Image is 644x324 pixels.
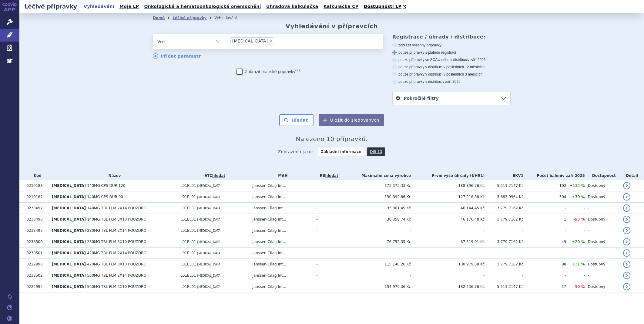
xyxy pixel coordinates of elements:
[342,259,411,270] td: 115 148,20 Kč
[249,171,313,180] th: MAH
[325,174,338,178] a: vyhledávání neobsahuje žádnou platnou referenční skupinu
[87,228,146,233] span: 280MG TBL FLM 2X14 POUZDRO
[142,2,263,11] a: Onkologická a hematoonkologická onemocnění
[197,207,221,210] span: [MEDICAL_DATA]
[411,281,485,292] td: 182 336,76 Kč
[392,72,511,77] label: pouze přípravky v distribuci v posledních 3 měsících
[52,240,86,244] span: [MEDICAL_DATA]
[249,259,313,270] td: Janssen-Cilag Int...
[342,180,411,191] td: 173 373,33 Kč
[295,68,300,72] abbr: (?)
[180,285,196,289] span: L01EL01
[523,248,566,259] td: -
[264,2,320,11] a: Úhradová kalkulačka
[572,262,585,266] span: +31 %
[249,191,313,203] td: Janssen-Cilag Int...
[411,171,485,180] th: První výše úhrady (UHR1)
[23,180,49,191] td: 0210188
[180,228,196,233] span: L01EL01
[442,79,460,84] span: v září 2025
[236,69,300,75] label: Zobrazit bratrské přípravky
[342,281,411,292] td: 154 979,36 Kč
[23,248,49,259] td: 0238501
[342,225,411,236] td: -
[623,182,630,189] a: detail
[286,22,378,30] h2: Vyhledávání v přípravcích
[392,34,511,40] h3: Registrace / úhrady / distribuce:
[313,248,342,259] td: -
[23,236,49,248] td: 0238500
[197,251,221,255] span: [MEDICAL_DATA]
[523,270,566,281] td: -
[485,171,523,180] th: EKV1
[367,147,385,156] a: DIS-13
[623,204,630,212] a: detail
[52,206,86,210] span: [MEDICAL_DATA]
[214,13,245,22] li: Vyhledávání
[87,262,146,266] span: 420MG TBL FLM 3X10 POUZDRO
[392,65,511,69] label: pouze přípravky v distribuci v posledních 12 měsících
[523,281,566,292] td: 17
[313,225,342,236] td: -
[411,180,485,191] td: 188 896,76 Kč
[523,236,566,248] td: 49
[485,214,523,225] td: 3 779,7162 Kč
[197,195,221,199] span: [MEDICAL_DATA]
[318,147,364,156] strong: Základní informace
[180,251,196,255] span: L01EL01
[364,4,401,9] span: Dostupnosti LP
[177,171,249,180] th: ATC
[566,225,585,236] td: -
[322,2,361,11] a: Kalkulačka CP
[342,171,411,180] th: Maximální cena výrobce
[468,58,485,62] span: v září 2025
[620,171,644,180] th: Detail
[180,273,196,278] span: L01EL01
[52,285,86,289] span: [MEDICAL_DATA]
[153,53,201,59] a: Přidat parametr
[623,193,630,201] a: detail
[574,284,585,289] span: -50 %
[623,249,630,257] a: detail
[485,225,523,236] td: -
[278,147,313,156] span: Zobrazeno jako:
[153,16,165,20] a: Domů
[87,285,146,289] span: 560MG TBL FLM 3X10 POUZDRO
[342,248,411,259] td: -
[180,195,196,199] span: L01EL01
[485,259,523,270] td: 3 779,7162 Kč
[392,43,511,48] label: zobrazit všechny přípravky
[87,184,126,188] span: 140MG CPS DUR 120
[269,39,273,42] span: ×
[523,191,566,203] td: 304
[197,229,221,232] span: [MEDICAL_DATA]
[313,259,342,270] td: -
[313,191,342,203] td: -
[392,57,511,62] label: pouze přípravky ve SCAU nebo v distribuci
[23,214,49,225] td: 0238498
[197,274,221,277] span: [MEDICAL_DATA]
[23,171,49,180] th: Kód
[212,174,225,178] a: hledat
[180,206,196,210] span: L01EL01
[23,203,49,214] td: 0238497
[411,248,485,259] td: -
[197,285,221,289] span: [MEDICAL_DATA]
[249,225,313,236] td: Janssen-Cilag Int...
[180,262,196,266] span: L01EL01
[249,270,313,281] td: Janssen-Cilag Int...
[180,184,196,188] span: L01EL01
[523,214,566,225] td: 1
[342,191,411,203] td: 130 892,86 Kč
[180,217,196,221] span: L01EL01
[197,263,221,266] span: [MEDICAL_DATA]
[52,262,86,266] span: [MEDICAL_DATA]
[485,281,523,292] td: 5 511,2147 Kč
[392,79,511,84] label: pouze přípravky v distribuci
[393,92,510,105] a: Pokročilé filtry
[319,114,384,126] button: Uložit do sledovaných
[313,236,342,248] td: -
[87,251,146,255] span: 420MG TBL FLM 2X14 POUZDRO
[585,270,620,281] td: -
[585,214,620,225] td: Dostupný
